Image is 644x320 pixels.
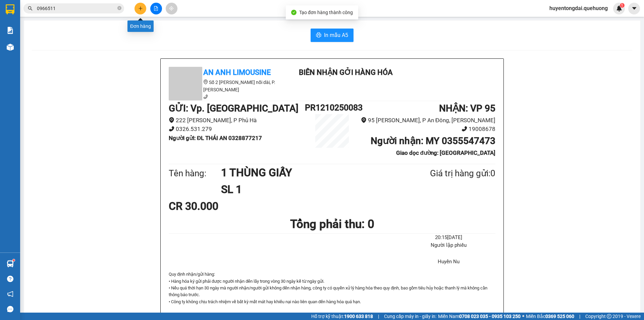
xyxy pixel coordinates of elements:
[169,6,174,11] span: aim
[311,29,354,42] button: printerIn mẫu A5
[169,299,495,305] p: • Công ty không chịu trách nhiệm về bất kỳ mất mát hay khiếu nại nào liên quan đến hàng hóa quá hạn.
[305,101,359,114] h1: PR1210250083
[397,167,495,180] div: Giá trị hàng gửi: 0
[631,5,637,11] span: caret-down
[43,10,64,64] b: Biên nhận gởi hàng hóa
[438,313,521,320] span: Miền Nam
[545,314,574,319] strong: 0369 525 060
[616,5,622,11] img: icon-new-feature
[169,79,289,93] li: Số 2 [PERSON_NAME] nối dài, P. [PERSON_NAME]
[37,5,116,12] input: Tìm tên, số ĐT hoặc mã đơn
[459,314,521,319] strong: 0708 023 035 - 0935 103 250
[311,313,373,320] span: Hỗ trợ kỹ thuật:
[169,125,305,134] li: 0326.531.279
[402,241,495,249] li: Người lập phiếu
[607,314,611,319] span: copyright
[7,291,13,297] span: notification
[150,3,162,14] button: file-add
[359,125,495,134] li: 19008678
[203,80,208,84] span: environment
[169,278,495,285] p: • Hàng hóa ký gửi phải được người nhận đến lấy trong vòng 30 ngày kể từ ngày gửi.
[7,306,13,312] span: message
[6,4,14,14] img: logo-vxr
[299,10,353,15] span: Tạo đơn hàng thành công
[7,260,14,267] img: warehouse-icon
[324,31,348,39] span: In mẫu A5
[378,313,379,320] span: |
[396,149,495,156] b: Giao dọc đường: [GEOGRAPHIC_DATA]
[544,4,613,12] span: huyentongdai.quehuong
[169,126,174,132] span: phone
[169,285,495,299] p: • Nếu quá thời hạn 30 ngày mà người nhận/người gửi không đến nhận hàng, công ty có quyền xử lý hà...
[371,135,495,146] b: Người nhận : MY 0355547473
[169,135,262,141] b: Người gửi : ĐL THÁI AN 0328877217
[384,313,436,320] span: Cung cấp máy in - giấy in:
[221,181,397,198] h1: SL 1
[299,68,393,77] b: Biên nhận gởi hàng hóa
[7,44,14,51] img: warehouse-icon
[169,116,305,125] li: 222 [PERSON_NAME], P Phủ Hà
[361,117,367,123] span: environment
[221,164,397,181] h1: 1 THÙNG GIẤY
[203,68,271,77] b: An Anh Limousine
[13,259,15,261] sup: 1
[138,6,143,11] span: plus
[117,6,121,10] span: close-circle
[169,103,299,114] b: GỬI : Vp. [GEOGRAPHIC_DATA]
[169,215,495,233] h1: Tổng phải thu: 0
[628,3,640,14] button: caret-down
[462,126,467,132] span: phone
[522,315,524,318] span: ⚪️
[117,5,121,12] span: close-circle
[402,234,495,242] li: 20:15[DATE]
[169,198,276,215] div: CR 30.000
[620,3,625,8] sup: 1
[7,27,14,34] img: solution-icon
[579,313,580,320] span: |
[359,116,495,125] li: 95 [PERSON_NAME], P An Đông, [PERSON_NAME]
[402,258,495,266] li: Huyền Nu
[621,3,623,8] span: 1
[8,43,37,75] b: An Anh Limousine
[316,32,321,39] span: printer
[526,313,574,320] span: Miền Bắc
[169,167,221,180] div: Tên hàng:
[28,6,33,11] span: search
[166,3,177,14] button: aim
[169,117,174,123] span: environment
[291,10,297,15] span: check-circle
[7,276,13,282] span: question-circle
[439,103,495,114] b: NHẬN : VP 95
[135,3,146,14] button: plus
[344,314,373,319] strong: 1900 633 818
[169,271,495,305] div: Quy định nhận/gửi hàng :
[154,6,158,11] span: file-add
[203,94,208,99] span: phone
